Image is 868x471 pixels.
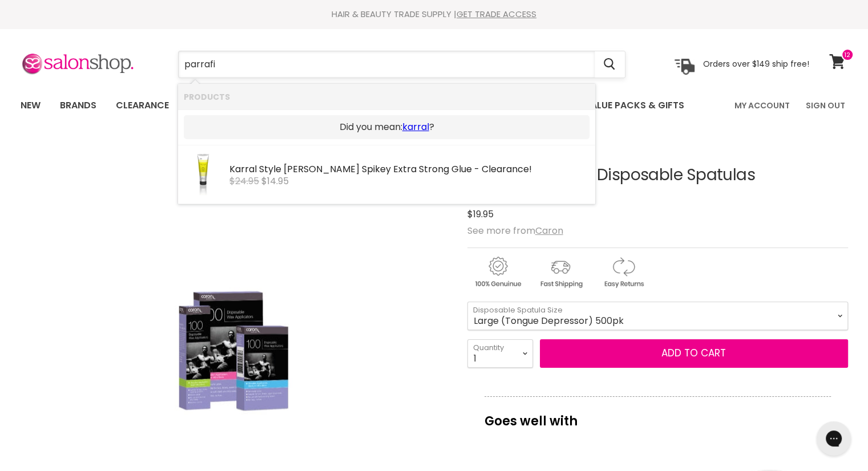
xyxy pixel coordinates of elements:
input: Search [179,51,595,78]
button: Search [595,51,625,78]
ul: Main menu [12,89,710,122]
iframe: Gorgias live chat messenger [811,417,857,460]
form: Product [178,51,625,78]
img: shipping.gif [530,255,591,290]
span: $14.95 [261,174,289,188]
li: Did you mean [178,109,595,145]
a: Caron [535,224,563,237]
a: Brands [51,94,105,117]
a: Value Packs & Gifts [576,94,693,117]
nav: Main [6,89,862,122]
s: $24.95 [229,174,259,188]
a: Sign Out [799,94,852,117]
a: Clearance [107,94,177,117]
img: Spikey_200x.png [195,151,213,199]
a: New [12,94,49,117]
a: karral [402,121,429,133]
span: $19.95 [467,208,494,221]
a: GET TRADE ACCESS [457,8,536,20]
li: Products [178,84,595,109]
p: Orders over $149 ship free! [703,59,809,69]
select: Quantity [467,339,533,368]
p: Did you mean: ? [189,121,584,133]
img: genuine.gif [467,255,528,290]
button: Add to cart [540,339,848,368]
span: See more from [467,224,563,237]
img: returns.gif [593,255,653,290]
li: Products: Karral Style Perfetto Spikey Extra Strong Glue - Clearance! [178,145,595,204]
h1: [PERSON_NAME] Disposable Spatulas [467,167,848,184]
a: My Account [728,94,797,117]
div: Karral Style [PERSON_NAME] Spikey Extra Strong Glue - Clearance! [229,164,590,176]
div: HAIR & BEAUTY TRADE SUPPLY | [6,9,862,20]
p: Goes well with [485,396,831,434]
